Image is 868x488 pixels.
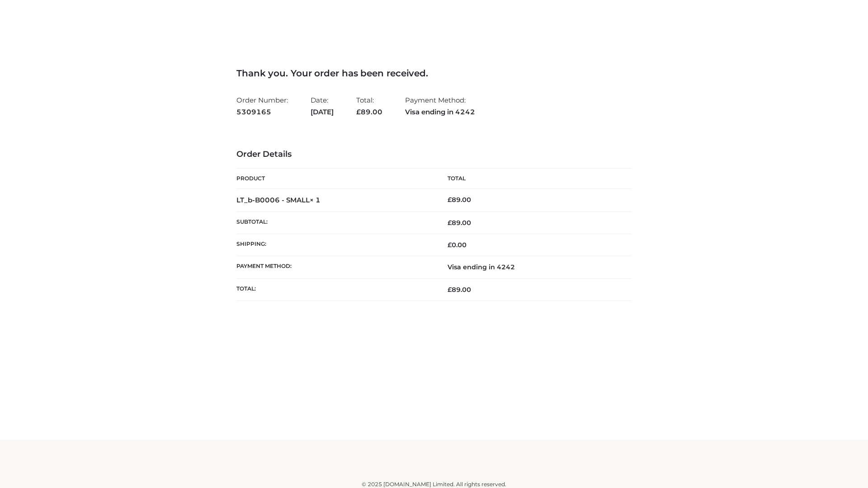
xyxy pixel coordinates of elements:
strong: [DATE] [311,106,334,118]
span: £ [448,241,452,249]
strong: Visa ending in 4242 [405,106,475,118]
span: 89.00 [448,219,471,227]
th: Total [434,169,632,189]
th: Product [236,169,434,189]
h3: Thank you. Your order has been received. [236,68,632,79]
span: £ [356,108,361,116]
strong: × 1 [310,196,321,204]
th: Total: [236,278,434,300]
strong: 5309165 [236,106,288,118]
span: £ [448,286,452,294]
td: Visa ending in 4242 [434,256,632,278]
li: Total: [356,92,382,120]
th: Subtotal: [236,211,434,234]
th: Payment method: [236,256,434,278]
h3: Order Details [236,150,632,160]
li: Payment Method: [405,92,475,120]
span: £ [448,219,452,227]
span: 89.00 [448,286,471,294]
li: Date: [311,92,334,120]
strong: LT_b-B0006 - SMALL [236,196,321,204]
span: £ [448,196,452,204]
th: Shipping: [236,234,434,256]
li: Order Number: [236,92,288,120]
bdi: 89.00 [448,196,471,204]
span: 89.00 [356,108,382,116]
bdi: 0.00 [448,241,467,249]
